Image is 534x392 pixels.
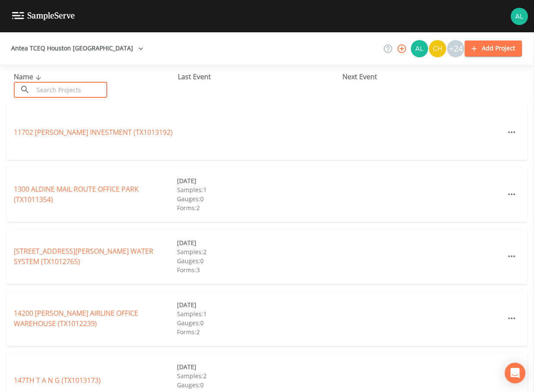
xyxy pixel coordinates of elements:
[14,308,138,328] a: 14200 [PERSON_NAME] AIRLINE OFFICE WAREHOUSE (TX1012239)
[429,40,446,57] img: c74b8b8b1c7a9d34f67c5e0ca157ed15
[177,194,340,203] div: Gauges: 0
[178,72,342,82] div: Last Event
[14,72,43,81] span: Name
[177,256,340,265] div: Gauges: 0
[8,40,147,56] button: Antea TCEQ Houston [GEOGRAPHIC_DATA]
[14,184,139,204] a: 1300 ALDINE MAIL ROUTE OFFICE PARK (TX1011354)
[14,128,173,137] a: 11702 [PERSON_NAME] INVESTMENT (TX1013192)
[14,376,101,385] a: 147TH T A N G (TX1013173)
[177,362,340,371] div: [DATE]
[177,238,340,247] div: [DATE]
[447,40,464,57] div: +24
[177,247,340,256] div: Samples: 2
[465,40,522,56] button: Add Project
[342,72,506,82] div: Next Event
[34,82,107,98] input: Search Projects
[177,203,340,212] div: Forms: 2
[411,40,428,57] img: 30a13df2a12044f58df5f6b7fda61338
[177,265,340,274] div: Forms: 3
[177,176,340,185] div: [DATE]
[410,40,428,57] div: Alaina Hahn
[12,12,75,20] img: logo
[177,371,340,380] div: Samples: 2
[177,185,340,194] div: Samples: 1
[177,380,340,389] div: Gauges: 0
[14,246,153,266] a: [STREET_ADDRESS][PERSON_NAME] WATER SYSTEM (TX1012765)
[177,318,340,327] div: Gauges: 0
[177,300,340,309] div: [DATE]
[177,309,340,318] div: Samples: 1
[177,327,340,336] div: Forms: 2
[505,363,525,383] div: Open Intercom Messenger
[511,8,528,25] img: 30a13df2a12044f58df5f6b7fda61338
[428,40,447,57] div: Charles Medina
